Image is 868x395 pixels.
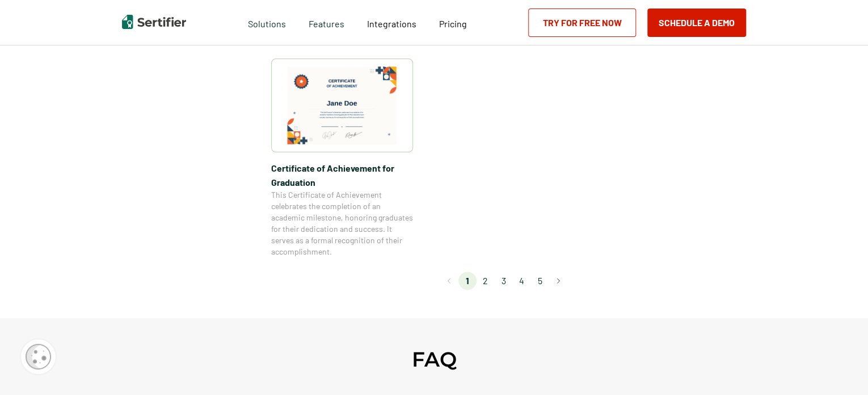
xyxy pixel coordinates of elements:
span: Features [309,15,344,30]
img: Cookie Popup Icon [26,344,51,369]
span: Solutions [248,15,286,30]
a: Pricing [439,15,467,30]
li: page 3 [495,272,513,290]
li: page 1 [458,272,477,290]
button: Go to previous page [440,272,458,290]
a: Try for Free Now [528,9,636,37]
a: Integrations [367,15,416,30]
iframe: Chat Widget [811,340,868,395]
span: Certificate of Achievement for Graduation [271,161,413,189]
span: Integrations [367,18,416,29]
li: page 2 [477,272,495,290]
a: Certificate of Achievement for GraduationCertificate of Achievement for GraduationThis Certificat... [271,59,413,257]
h2: FAQ [412,347,457,372]
li: page 4 [513,272,531,290]
span: Pricing [439,18,467,29]
span: This Certificate of Achievement celebrates the completion of an academic milestone, honoring grad... [271,189,413,257]
img: Sertifier | Digital Credentialing Platform [122,15,186,29]
li: page 5 [531,272,549,290]
img: Certificate of Achievement for Graduation [287,66,397,144]
button: Schedule a Demo [647,9,746,37]
button: Go to next page [549,272,567,290]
